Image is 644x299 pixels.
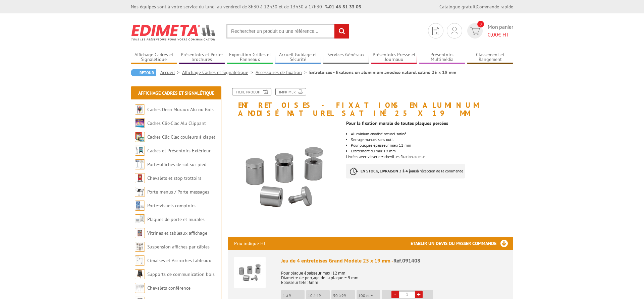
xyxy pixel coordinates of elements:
li: Ecartement du mur 19 mm [351,149,513,153]
p: à réception de la commande [346,164,465,178]
a: Accueil [160,69,182,75]
a: Classement et Rangement [467,52,513,63]
div: | [439,3,513,10]
p: Pour plaque épaisseur maxi 12 mm Diamètre de perçage de la plaque = 9 mm Epaisseur tete: 6mm [281,266,507,285]
span: Réf.091408 [393,257,420,264]
img: Jeu de 4 entretoises Grand Modèle 25 x 19 mm [234,257,266,288]
a: Porte-visuels comptoirs [147,203,196,209]
span: € HT [488,31,513,39]
a: Porte-affiches de sol sur pied [147,161,206,167]
p: 1 à 9 [283,293,305,298]
img: devis rapide [432,27,439,35]
a: Commande rapide [477,4,513,10]
img: Vitrines et tableaux affichage [135,228,145,238]
p: 50 à 99 [333,293,355,298]
img: Suspension affiches par câbles [135,242,145,252]
a: Cimaises et Accroches tableaux [147,257,211,264]
img: Porte-visuels comptoirs [135,201,145,211]
img: Chevalets conférence [135,283,145,293]
p: 10 à 49 [308,293,330,298]
input: rechercher [334,24,349,39]
h1: Entretoises - fixations en aluminium anodisé naturel satiné 25 x 19 mm [223,88,518,117]
a: Porte-menus / Porte-messages [147,189,209,195]
a: Affichage Cadres et Signalétique [138,90,214,96]
span: 0 [477,21,484,27]
a: Accueil Guidage et Sécurité [275,52,321,63]
a: Catalogue gratuit [439,4,476,10]
li: Pour plaques épaisseur maxi 12 mm [351,143,513,147]
a: Chevalets conférence [147,285,191,291]
a: Vitrines et tableaux affichage [147,230,207,236]
a: Affichage Cadres et Signalétique [131,52,177,63]
a: Plaques de porte et murales [147,216,205,222]
strong: 01 46 81 33 03 [325,4,361,10]
span: 0,00 [488,31,498,38]
p: 100 et + [358,293,380,298]
a: Affichage Cadres et Signalétique [182,69,256,75]
img: Plaques de porte et murales [135,214,145,224]
div: Livrées avec visserie + chevilles fixation au mur [346,117,518,185]
li: Serrage manuel sans outil [351,138,513,142]
a: Accessoires de fixation [256,69,309,75]
img: Supports de communication bois [135,269,145,279]
img: Cadres Deco Muraux Alu ou Bois [135,104,145,115]
a: Cadres Clic-Clac Alu Clippant [147,120,206,126]
a: Imprimer [275,88,306,95]
a: devis rapide 0 Mon panier 0,00€ HT [466,23,513,39]
strong: Pour la fixation murale de toutes plaques percées [346,120,448,126]
img: devis rapide [470,27,480,35]
input: Rechercher un produit ou une référence... [226,24,349,39]
img: Edimeta [131,20,216,45]
h3: Etablir un devis ou passer commande [411,237,513,250]
a: Cadres Clic-Clac couleurs à clapet [147,134,215,140]
img: Cadres Clic-Clac Alu Clippant [135,118,145,128]
span: Mon panier [488,23,513,39]
a: Retour [131,69,156,76]
a: Chevalets et stop trottoirs [147,175,201,181]
a: - [391,291,399,298]
img: devis rapide [451,27,458,35]
a: Supports de communication bois [147,271,215,277]
a: Présentoirs et Porte-brochures [179,52,225,63]
img: Porte-affiches de sol sur pied [135,159,145,169]
div: Nos équipes sont à votre service du lundi au vendredi de 8h30 à 12h30 et de 13h30 à 17h30 [131,3,361,10]
a: Suspension affiches par câbles [147,244,210,250]
a: Services Généraux [323,52,369,63]
a: Exposition Grilles et Panneaux [227,52,273,63]
strong: EN STOCK, LIVRAISON 3 à 4 jours [361,168,417,173]
img: accessoires_de_fixation_091408.jpg [228,121,341,233]
li: Aluminium anodisé naturel satiné [351,132,513,136]
img: Porte-menus / Porte-messages [135,187,145,197]
p: Prix indiqué HT [234,237,266,250]
img: Chevalets et stop trottoirs [135,173,145,183]
img: Cimaises et Accroches tableaux [135,255,145,266]
a: + [415,291,423,298]
a: Cadres et Présentoirs Extérieur [147,148,211,154]
a: Présentoirs Multimédia [419,52,465,63]
img: Cadres Clic-Clac couleurs à clapet [135,132,145,142]
a: Présentoirs Presse et Journaux [371,52,417,63]
div: Jeu de 4 entretoises Grand Modèle 25 x 19 mm - [281,257,507,265]
a: Cadres Deco Muraux Alu ou Bois [147,106,214,113]
li: Entretoises - fixations en aluminium anodisé naturel satiné 25 x 19 mm [309,69,456,76]
img: Cadres et Présentoirs Extérieur [135,146,145,156]
a: Fiche produit [232,88,271,95]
